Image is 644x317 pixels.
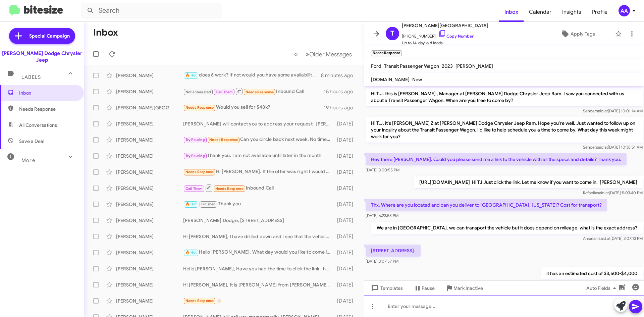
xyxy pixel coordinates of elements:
[334,249,359,256] div: [DATE]
[183,233,334,240] div: Hi [PERSON_NAME], I have drilled down and I see that the vehicle is priced right to sell. Sometim...
[290,47,302,61] button: Previous
[116,281,183,288] div: [PERSON_NAME]
[366,259,398,264] span: [DATE] 3:07:57 PM
[334,265,359,272] div: [DATE]
[19,122,57,128] span: All Conversations
[371,63,381,69] span: Ford
[306,50,309,58] span: »
[414,176,643,188] p: [URL][DOMAIN_NAME] Hi TJ Just click the link. Let me know if you want to come in. [PERSON_NAME]
[583,190,643,195] span: Rafaella [DATE] 5:03:40 PM
[116,217,183,224] div: [PERSON_NAME]
[183,120,334,127] div: [PERSON_NAME] will contact you to address your request [PERSON_NAME]
[442,63,453,69] span: 2023
[581,282,624,294] button: Auto Fields
[183,217,334,224] div: [PERSON_NAME] Dodge, [STREET_ADDRESS]
[371,76,410,83] span: [DOMAIN_NAME]
[185,138,205,142] span: Try Pausing
[21,74,41,80] span: Labels
[557,2,587,22] a: Insights
[183,249,334,256] div: Hello [PERSON_NAME], What day would you like to come in? LEt Me know [PERSON_NAME] [PHONE_NUMBER]
[183,104,324,111] div: Would you sell for $48k?
[613,5,637,16] button: AA
[583,108,643,113] span: Sender [DATE] 10:01:14 AM
[619,5,630,16] div: AA
[185,170,214,174] span: Needs Response
[183,200,334,208] div: Thank you
[334,169,359,175] div: [DATE]
[366,213,398,218] span: [DATE] 6:23:58 PM
[543,28,612,40] button: Apply Tags
[216,90,233,94] span: Call Them
[116,153,183,159] div: [PERSON_NAME]
[324,104,359,111] div: 19 hours ago
[334,233,359,240] div: [DATE]
[116,120,183,127] div: [PERSON_NAME]
[116,72,183,79] div: [PERSON_NAME]
[586,282,619,294] span: Auto Fields
[334,201,359,208] div: [DATE]
[93,27,118,38] h1: Inbox
[19,90,76,96] span: Inbox
[499,2,524,22] a: Inbox
[116,233,183,240] div: [PERSON_NAME]
[116,88,183,95] div: [PERSON_NAME]
[183,281,334,288] div: Hi [PERSON_NAME], It is [PERSON_NAME] from [PERSON_NAME] Autos in [GEOGRAPHIC_DATA]. We would lov...
[366,167,399,172] span: [DATE] 3:00:55 PM
[19,106,76,112] span: Needs Response
[185,90,211,94] span: Not-Interested
[116,249,183,256] div: [PERSON_NAME]
[302,47,356,61] button: Next
[384,63,439,69] span: Transit Passenger Wagon
[455,63,493,69] span: [PERSON_NAME]
[371,50,402,56] small: Needs Response
[571,28,595,40] span: Apply Tags
[390,28,394,39] span: T
[402,21,488,30] span: [PERSON_NAME][GEOGRAPHIC_DATA]
[596,145,608,150] span: said at
[321,72,359,79] div: 8 minutes ago
[583,236,643,241] span: Amariani [DATE] 3:07:13 PM
[402,40,488,46] span: Up to 14-day-old leads
[183,136,334,144] div: Can you circle back next week. No time this week.
[334,217,359,224] div: [DATE]
[183,152,334,160] div: Thank you. I am not available until later in the month
[294,50,298,58] span: «
[209,138,238,142] span: Needs Response
[183,168,334,176] div: Hi [PERSON_NAME]. If the offer was right I would consider yes, but it would have to be paired wit...
[524,2,557,22] a: Calendar
[370,282,403,294] span: Templates
[599,236,610,241] span: said at
[597,190,609,195] span: said at
[422,282,435,294] span: Pause
[412,76,422,83] span: New
[334,298,359,304] div: [DATE]
[366,88,643,106] p: Hi T.J. this is [PERSON_NAME] , Manager at [PERSON_NAME] Dodge Chrysler Jeep Ram. I saw you conne...
[583,145,643,150] span: Sender [DATE] 10:38:51 AM
[183,297,334,305] div: 👍🏻
[81,3,222,19] input: Search
[324,88,359,95] div: 15 hours ago
[453,282,483,294] span: Mark Inactive
[334,185,359,192] div: [DATE]
[116,137,183,143] div: [PERSON_NAME]
[21,157,35,163] span: More
[183,87,324,96] div: Inbound Call
[334,281,359,288] div: [DATE]
[29,33,70,39] span: Special Campaign
[9,28,75,44] a: Special Campaign
[408,282,440,294] button: Pause
[596,108,608,113] span: said at
[116,169,183,175] div: [PERSON_NAME]
[587,2,613,22] a: Profile
[366,117,643,143] p: Hi T.J. it's [PERSON_NAME] Z at [PERSON_NAME] Dodge Chrysler Jeep Ram. Hope you're well. Just wan...
[116,298,183,304] div: [PERSON_NAME]
[183,184,334,192] div: Inbound Call
[185,299,214,303] span: Needs Response
[185,105,214,110] span: Needs Response
[440,282,488,294] button: Mark Inactive
[19,138,44,145] span: Save a Deal
[309,51,352,58] span: Older Messages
